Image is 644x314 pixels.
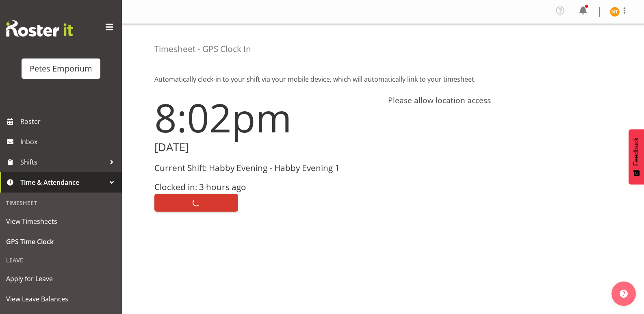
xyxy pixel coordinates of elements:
span: Apply for Leave [6,273,116,285]
h3: Clocked in: 3 hours ago [154,182,378,192]
h1: 8:02pm [154,95,378,139]
img: help-xxl-2.png [620,290,628,298]
span: View Leave Balances [6,293,116,305]
img: Rosterit website logo [6,20,73,37]
h4: Timesheet - GPS Clock In [154,44,251,54]
h2: [DATE] [154,141,378,154]
div: Petes Emporium [30,63,92,75]
span: Shifts [20,156,106,168]
div: Timesheet [2,195,120,211]
a: View Leave Balances [2,289,120,309]
span: Roster [20,115,118,128]
span: View Timesheets [6,215,116,227]
img: nicole-thomson8388.jpg [610,7,620,17]
p: Automatically clock-in to your shift via your mobile device, which will automatically link to you... [154,74,611,84]
span: Time & Attendance [20,176,106,188]
span: Feedback [633,137,640,166]
h4: Please allow location access [388,95,612,105]
a: Apply for Leave [2,269,120,289]
button: Feedback - Show survey [629,129,644,184]
a: GPS Time Clock [2,232,120,252]
h3: Current Shift: Habby Evening - Habby Evening 1 [154,163,378,173]
div: Leave [2,252,120,269]
span: GPS Time Clock [6,236,116,248]
span: Inbox [20,136,118,148]
a: View Timesheets [2,211,120,232]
